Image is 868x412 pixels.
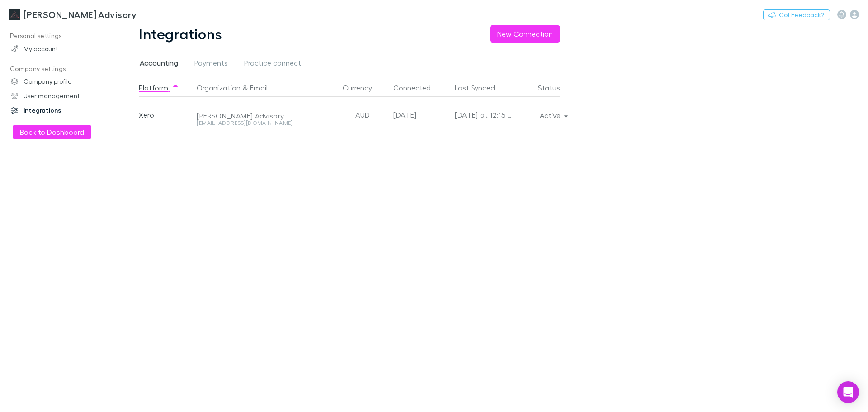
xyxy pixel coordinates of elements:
[343,79,383,97] button: Currency
[2,89,122,103] a: User management
[2,74,122,89] a: Company profile
[140,58,178,70] span: Accounting
[197,111,326,120] div: [PERSON_NAME] Advisory
[4,4,142,25] a: [PERSON_NAME] Advisory
[538,79,571,97] button: Status
[2,103,122,118] a: Integrations
[197,79,241,97] button: Organization
[2,42,122,56] a: My account
[455,79,506,97] button: Last Synced
[139,25,222,43] h1: Integrations
[197,79,332,97] div: &
[455,97,513,133] div: [DATE] at 12:15 AM
[763,9,830,20] button: Got Feedback?
[533,109,574,122] button: Active
[490,25,560,43] button: New Connection
[335,97,390,133] div: AUD
[244,58,301,70] span: Practice connect
[194,58,228,70] span: Payments
[393,97,448,133] div: [DATE]
[250,79,268,97] button: Email
[2,30,122,42] p: Personal settings
[139,97,193,133] div: Xero
[197,120,326,126] div: [EMAIL_ADDRESS][DOMAIN_NAME]
[9,9,20,20] img: Liston Newton Advisory's Logo
[24,9,137,20] h3: [PERSON_NAME] Advisory
[393,79,442,97] button: Connected
[13,125,91,139] button: Back to Dashboard
[2,63,122,75] p: Company settings
[837,381,859,403] div: Open Intercom Messenger
[139,79,179,97] button: Platform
